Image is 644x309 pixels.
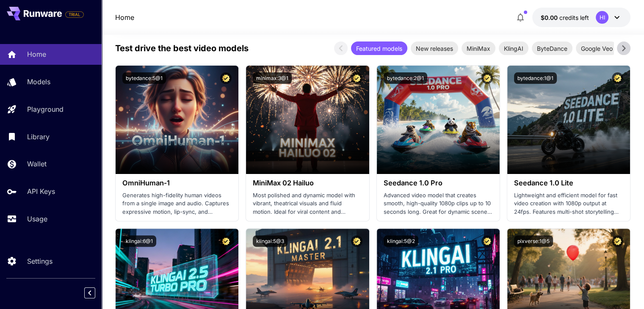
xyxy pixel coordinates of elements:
p: Generates high-fidelity human videos from a single image and audio. Captures expressive motion, l... [122,191,232,216]
button: $0.00HI [532,8,630,27]
button: Collapse sidebar [84,287,95,298]
span: $0.00 [541,14,559,21]
button: bytedance:2@1 [384,72,427,84]
button: Certified Model – Vetted for best performance and includes a commercial license. [351,235,362,247]
p: Usage [27,214,47,224]
p: Test drive the best video models [115,42,249,55]
p: Wallet [27,159,47,169]
div: $0.00 [541,13,589,22]
div: New releases [411,41,458,55]
button: Certified Model – Vetted for best performance and includes a commercial license. [612,235,623,247]
div: KlingAI [499,41,528,55]
button: bytedance:5@1 [122,72,166,84]
div: MiniMax [462,41,495,55]
img: alt [116,66,238,174]
img: alt [246,66,369,174]
nav: breadcrumb [115,12,134,22]
a: Home [115,12,134,22]
button: Certified Model – Vetted for best performance and includes a commercial license. [220,235,232,247]
p: Advanced video model that creates smooth, high-quality 1080p clips up to 10 seconds long. Great f... [384,191,493,216]
span: credits left [559,14,589,21]
p: Playground [27,104,64,114]
img: alt [507,66,630,174]
span: Google Veo [576,44,618,53]
p: Home [27,49,46,59]
div: Collapse sidebar [91,285,102,301]
button: klingai:6@1 [122,235,156,247]
div: ByteDance [532,41,572,55]
button: Certified Model – Vetted for best performance and includes a commercial license. [351,72,362,84]
h3: Seedance 1.0 Lite [514,179,623,187]
p: Models [27,77,50,87]
span: ByteDance [532,44,572,53]
span: TRIAL [66,11,83,18]
p: Settings [27,256,53,266]
p: Library [27,132,50,142]
h3: OmniHuman‑1 [122,179,232,187]
span: KlingAI [499,44,528,53]
button: bytedance:1@1 [514,72,557,84]
p: API Keys [27,186,55,196]
button: Certified Model – Vetted for best performance and includes a commercial license. [220,72,232,84]
span: New releases [411,44,458,53]
div: Featured models [351,41,407,55]
button: Certified Model – Vetted for best performance and includes a commercial license. [481,235,493,247]
p: Most polished and dynamic model with vibrant, theatrical visuals and fluid motion. Ideal for vira... [253,191,362,216]
span: Featured models [351,44,407,53]
h3: MiniMax 02 Hailuo [253,179,362,187]
button: Certified Model – Vetted for best performance and includes a commercial license. [612,72,623,84]
h3: Seedance 1.0 Pro [384,179,493,187]
p: Lightweight and efficient model for fast video creation with 1080p output at 24fps. Features mult... [514,191,623,216]
button: pixverse:1@5 [514,235,553,247]
button: klingai:5@2 [384,235,418,247]
div: Google Veo [576,41,618,55]
div: HI [596,11,608,24]
img: alt [377,66,500,174]
span: MiniMax [462,44,495,53]
span: Add your payment card to enable full platform functionality. [65,9,84,19]
button: klingai:5@3 [253,235,287,247]
button: minimax:3@1 [253,72,292,84]
button: Certified Model – Vetted for best performance and includes a commercial license. [481,72,493,84]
